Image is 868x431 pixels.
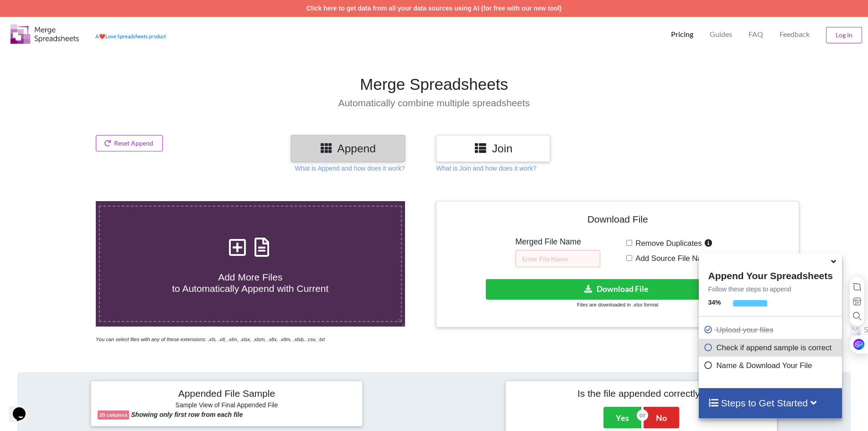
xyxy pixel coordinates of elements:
[172,272,328,294] span: Add More Files to Automatically Append with Current
[96,337,325,342] i: You can select files with any of these extensions: .xls, .xlt, .xlm, .xlsx, .xlsm, .xltx, .xltm, ...
[98,401,356,410] h6: Sample View of Final Appended File
[699,268,842,281] h4: Append Your Spreadsheets
[512,388,770,399] h4: Is the file appended correctly?
[98,388,356,400] h4: Appended File Sample
[9,395,38,422] iframe: chat widget
[436,164,536,173] p: What is Join and how does it work?
[644,407,679,428] button: No
[443,208,792,234] h4: Download File
[10,24,79,44] img: Logo.png
[295,164,405,173] p: What is Append and how does it work?
[99,33,105,39] span: heart
[443,142,543,155] h3: Join
[515,237,600,247] h5: Merged File Name
[699,285,842,294] p: Follow these steps to append
[95,33,166,39] a: AheartLove Spreadsheets product
[671,30,693,39] p: Pricing
[632,239,702,248] span: Remove Duplicates
[703,360,839,371] p: Name & Download Your File
[96,135,163,151] button: Reset Append
[708,397,832,409] h4: Steps to Get Started
[710,30,732,39] p: Guides
[577,302,658,307] small: Files are downloaded in .xlsx format
[298,142,398,155] h3: Append
[780,31,810,38] span: Feedback
[708,299,721,306] b: 34 %
[486,279,748,300] button: Download File
[131,411,243,418] b: Showing only first row from each file
[703,342,839,353] p: Check if append sample is correct
[603,407,641,428] button: Yes
[703,324,839,336] p: Upload your files
[307,5,562,12] a: Click here to get data from all your data sources using AI (for free with our new tool)
[515,250,600,267] input: Enter File Name
[99,412,128,418] b: 20 columns
[748,30,763,39] p: FAQ
[632,254,716,263] span: Add Source File Names
[826,27,862,43] button: Log In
